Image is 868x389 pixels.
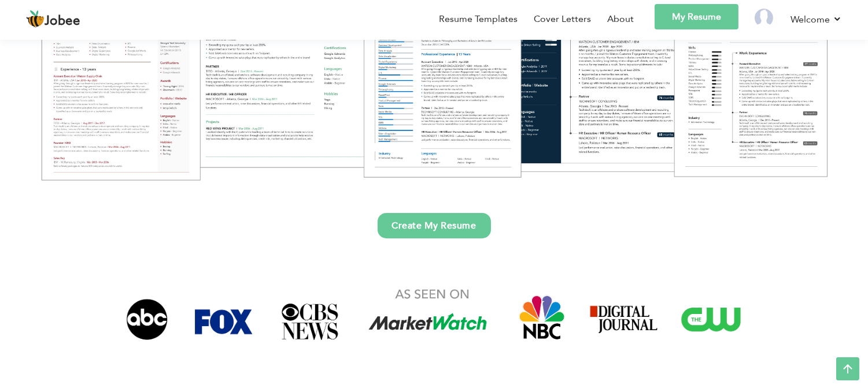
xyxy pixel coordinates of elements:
[26,10,45,28] img: jobee.io
[755,9,773,27] img: Profile Img
[791,12,842,27] a: Welcome
[45,15,80,28] span: Jobee
[534,12,591,26] a: Cover Letters
[378,213,491,238] a: Create My Resume
[439,12,518,26] a: Resume Templates
[655,4,738,29] a: My Resume
[26,10,80,28] a: Jobee
[607,12,634,26] a: About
